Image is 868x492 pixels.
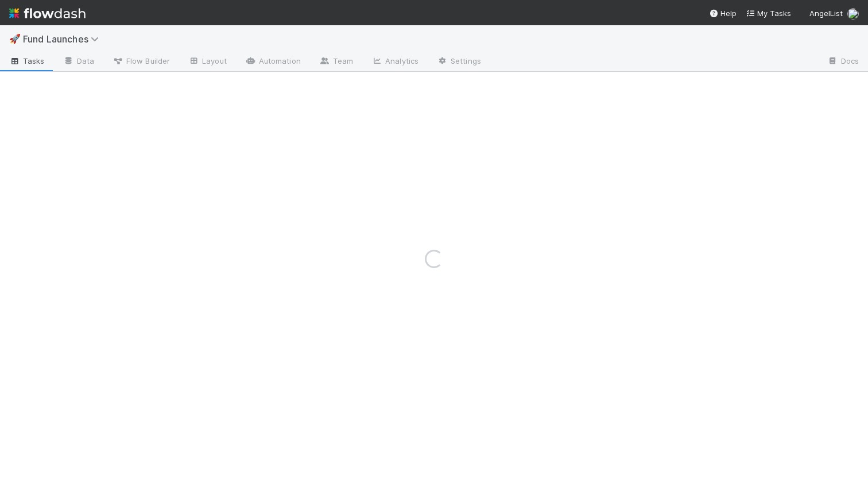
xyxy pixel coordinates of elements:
[847,8,859,20] img: avatar_0a9e60f7-03da-485c-bb15-a40c44fcec20.png
[746,9,791,18] span: My Tasks
[809,9,843,18] span: AngelList
[746,7,791,19] a: My Tasks
[9,3,86,23] img: logo-inverted-e16ddd16eac7371096b0.svg
[709,7,737,19] div: Help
